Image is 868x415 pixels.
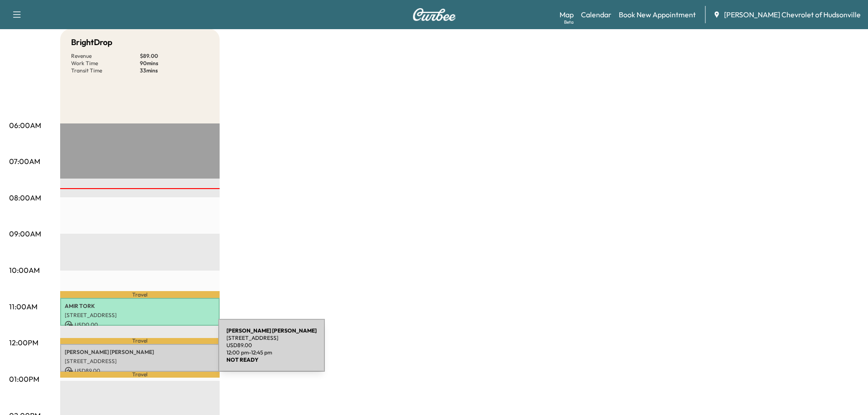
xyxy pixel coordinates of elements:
p: 33 mins [140,67,209,74]
img: Curbee Logo [412,8,456,21]
p: Travel [60,291,220,298]
p: 08:00AM [9,192,41,203]
p: [STREET_ADDRESS] [65,312,215,319]
p: 07:00AM [9,156,40,167]
p: Revenue [71,52,140,60]
p: AMIR TORK [65,302,215,310]
span: [PERSON_NAME] Chevrolet of Hudsonville [724,9,861,20]
a: Book New Appointment [619,9,696,20]
p: USD 89.00 [65,367,215,375]
p: 01:00PM [9,374,39,384]
p: USD 0.00 [65,321,215,329]
p: Travel [60,372,220,378]
p: 06:00AM [9,120,41,131]
p: Transit Time [71,67,140,74]
p: Travel [60,338,220,344]
div: Beta [564,19,574,26]
p: $ 89.00 [140,52,209,60]
a: MapBeta [560,9,574,20]
p: 09:00AM [9,228,41,239]
p: 11:00AM [9,301,37,312]
p: 90 mins [140,60,209,67]
p: Work Time [71,60,140,67]
a: Calendar [581,9,611,20]
p: 10:00AM [9,265,40,276]
p: [PERSON_NAME] [PERSON_NAME] [65,348,215,356]
p: 12:00PM [9,337,38,348]
p: [STREET_ADDRESS] [65,358,215,365]
h5: BrightDrop [71,36,113,49]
